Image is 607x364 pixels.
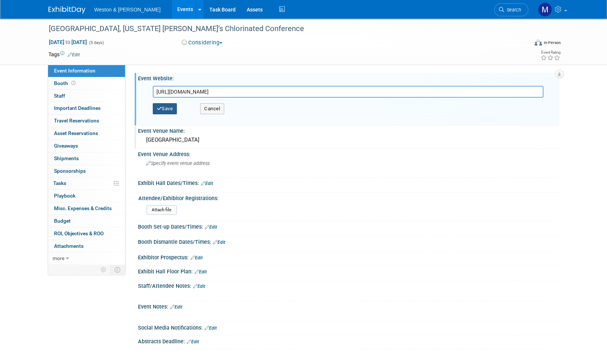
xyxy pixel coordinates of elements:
[48,127,125,139] a: Asset Reservations
[485,38,561,50] div: Event Format
[138,236,559,246] div: Booth Dismantle Dates/Times:
[53,180,66,186] span: Tasks
[64,39,71,45] span: to
[146,161,210,166] span: Specify event venue address
[138,73,559,82] div: Event Website:
[201,181,213,186] a: Edit
[205,225,217,230] a: Edit
[193,284,205,289] a: Edit
[153,103,177,114] button: Save
[138,149,559,158] div: Event Venue Address:
[48,240,125,252] a: Attachments
[88,40,104,45] span: (5 days)
[138,193,556,202] div: Attendee/Exhibitor Registrations:
[153,86,543,98] input: Enter URL
[54,168,86,174] span: Sponsorships
[195,269,207,274] a: Edit
[48,165,125,177] a: Sponsorships
[138,125,559,135] div: Event Venue Name:
[70,80,77,86] span: Booth not reserved yet
[54,193,75,199] span: Playbook
[54,243,84,249] span: Attachments
[54,105,101,111] span: Important Deadlines
[48,90,125,102] a: Staff
[535,40,542,45] img: Format-Inperson.png
[48,77,125,90] a: Booth
[205,326,217,331] a: Edit
[138,322,559,332] div: Social Media Notifications:
[138,178,559,187] div: Exhibit Hall Dates/Times:
[48,227,125,240] a: ROI, Objectives & ROO
[54,143,78,149] span: Giveaways
[54,68,95,74] span: Event Information
[138,280,559,290] div: Staff/Attendee Notes:
[190,255,203,260] a: Edit
[179,39,225,47] button: Considering
[54,218,71,224] span: Budget
[48,39,87,45] span: [DATE] [DATE]
[53,255,64,261] span: more
[48,190,125,202] a: Playbook
[48,65,125,77] a: Event Information
[94,7,161,13] span: Weston & [PERSON_NAME]
[144,134,553,146] div: [GEOGRAPHIC_DATA]
[538,3,552,17] img: Mary Ann Trujillo
[213,240,225,245] a: Edit
[170,304,182,310] a: Edit
[187,339,199,344] a: Edit
[200,103,224,114] button: Cancel
[68,52,80,57] a: Edit
[54,230,104,236] span: ROI, Objectives & ROO
[48,202,125,215] a: Misc. Expenses & Credits
[54,205,112,211] span: Misc. Expenses & Credits
[54,155,79,161] span: Shipments
[54,130,98,136] span: Asset Reservations
[138,252,559,262] div: Exhibitor Prospectus:
[543,40,560,45] div: In-Person
[48,102,125,114] a: Important Deadlines
[48,51,80,58] td: Tags
[48,215,125,227] a: Budget
[138,221,559,231] div: Booth Set-up Dates/Times:
[54,118,99,124] span: Travel Reservations
[48,115,125,127] a: Travel Reservations
[138,266,559,276] div: Exhibit Hall Floor Plan:
[504,7,521,13] span: Search
[48,6,85,14] img: ExhibitDay
[138,336,559,346] div: Abstracts Deadline:
[48,252,125,264] a: more
[494,3,528,16] a: Search
[48,152,125,165] a: Shipments
[54,80,77,86] span: Booth
[110,265,125,274] td: Toggle Event Tabs
[97,265,110,274] td: Personalize Event Tab Strip
[540,51,560,54] div: Event Rating
[48,177,125,189] a: Tasks
[54,93,65,99] span: Staff
[138,301,559,311] div: Event Notes:
[46,22,517,36] div: [GEOGRAPHIC_DATA], [US_STATE] [PERSON_NAME]’s Chlorinated Conference
[48,140,125,152] a: Giveaways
